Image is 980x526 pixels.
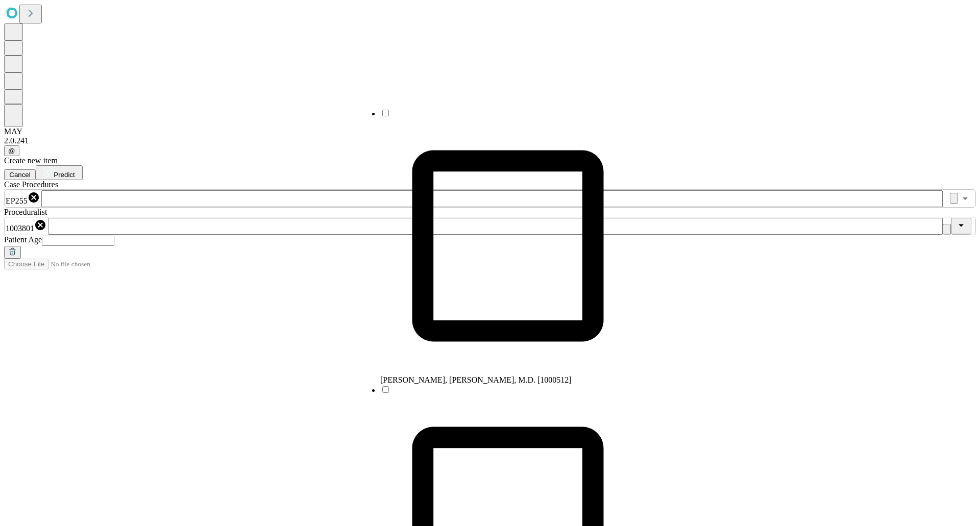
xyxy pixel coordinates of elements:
[4,156,58,165] span: Create new item
[951,218,971,235] button: Close
[950,193,958,204] button: Clear
[6,196,28,205] span: EP255
[4,136,976,145] div: 2.0.241
[4,145,19,156] button: @
[4,127,976,136] div: MAY
[8,147,15,155] span: @
[4,180,58,189] span: Scheduled Procedure
[36,165,83,180] button: Predict
[380,375,572,384] span: [PERSON_NAME], [PERSON_NAME], M.D. [1000512]
[54,171,75,179] span: Predict
[6,219,46,233] div: 1003801
[6,224,34,233] span: 1003801
[943,224,951,235] button: Clear
[958,191,972,206] button: Open
[4,169,36,180] button: Cancel
[4,208,47,216] span: Proceduralist
[6,191,40,206] div: EP255
[9,171,31,179] span: Cancel
[4,235,42,244] span: Patient Age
